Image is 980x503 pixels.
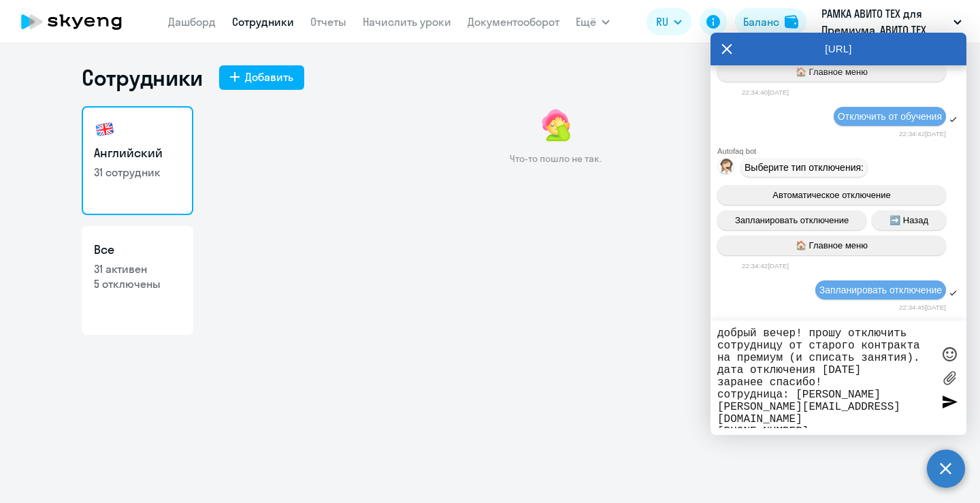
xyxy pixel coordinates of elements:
[717,62,946,82] button: 🏠 Главное меню
[232,15,294,29] a: Сотрудники
[94,144,181,162] h3: Английский
[82,106,193,215] a: Английский31 сотрудник
[94,118,116,140] img: english
[219,65,304,90] button: Добавить
[82,226,193,335] a: Все31 активен5 отключены
[94,241,181,259] h3: Все
[656,14,668,30] span: RU
[363,15,451,29] a: Начислить уроки
[576,14,596,30] span: Ещё
[94,165,181,180] p: 31 сотрудник
[510,152,602,165] p: Что-то пошло не так.
[819,285,942,295] span: Запланировать отключение
[717,147,966,155] div: Autofaq bot
[796,240,868,250] span: 🏠 Главное меню
[899,130,946,137] time: 22:34:42[DATE]
[82,64,203,91] h1: Сотрудники
[718,159,735,178] img: bot avatar
[94,261,181,276] p: 31 активен
[717,210,866,230] button: Запланировать отключение
[889,215,928,225] span: ➡️ Назад
[576,8,610,35] button: Ещё
[735,215,849,225] span: Запланировать отключение
[168,15,216,29] a: Дашборд
[821,5,948,38] p: РАМКА АВИТО ТЕХ для Премиума, АВИТО ТЕХ, ООО
[717,236,946,255] button: 🏠 Главное меню
[742,88,789,96] time: 22:34:40[DATE]
[772,190,890,200] span: Автоматическое отключение
[735,8,806,35] button: Балансbalance
[796,67,868,77] span: 🏠 Главное меню
[743,14,779,30] div: Баланс
[717,327,932,428] textarea: добрый вечер! прошу отключить сотрудницу от старого контракта на премиум (и списать занятия). дат...
[536,106,574,144] img: error
[872,210,946,230] button: ➡️ Назад
[245,69,293,85] div: Добавить
[939,368,960,388] label: Лимит 10 файлов
[815,5,968,38] button: РАМКА АВИТО ТЕХ для Премиума, АВИТО ТЕХ, ООО
[745,162,864,173] span: Выберите тип отключения:
[838,111,942,122] span: Отключить от обучения
[742,262,789,270] time: 22:34:42[DATE]
[899,304,946,311] time: 22:34:45[DATE]
[785,15,798,29] img: balance
[94,276,181,291] p: 5 отключены
[717,185,946,205] button: Автоматическое отключение
[310,15,346,29] a: Отчеты
[468,15,559,29] a: Документооборот
[647,8,691,35] button: RU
